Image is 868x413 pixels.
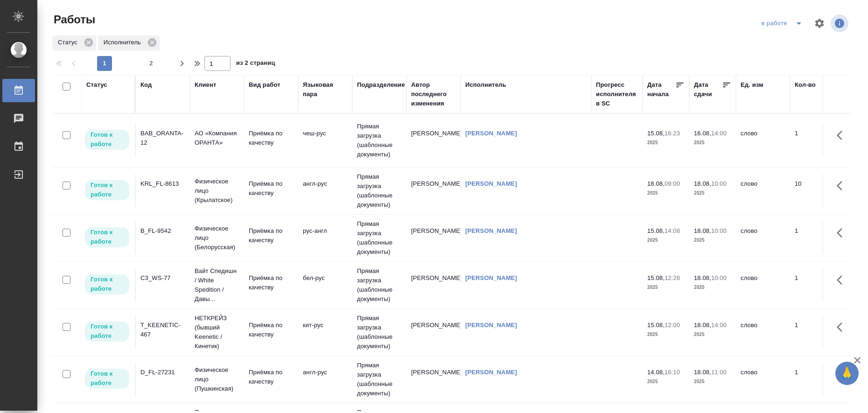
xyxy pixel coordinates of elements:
a: [PERSON_NAME] [465,322,517,329]
p: 2025 [647,283,685,292]
div: D_FL-27231 [140,368,185,377]
div: Исполнитель может приступить к работе [84,321,130,343]
p: Приёмка по качеству [249,273,294,292]
div: T_KEENETIC-467 [140,321,185,339]
p: 18.08, [694,180,711,187]
span: Настроить таблицу [808,12,831,35]
button: Здесь прячутся важные кнопки [831,175,854,197]
p: 14:08 [665,227,680,234]
span: 🙏 [839,364,855,383]
td: Прямая загрузка (шаблонные документы) [352,356,406,403]
div: Вид работ [249,80,280,90]
div: Языковая пара [303,80,348,99]
div: Исполнитель [98,35,160,50]
a: [PERSON_NAME] [465,274,517,281]
div: Исполнитель может приступить к работе [84,273,130,295]
div: Исполнитель может приступить к работе [84,226,130,248]
div: Подразделение [357,80,405,90]
div: BAB_ORANTA-12 [140,129,185,147]
td: слово [736,269,790,301]
div: Дата сдачи [694,80,722,99]
p: Приёмка по качеству [249,368,294,386]
button: Здесь прячутся важные кнопки [831,363,854,385]
p: 16:10 [665,369,680,376]
p: 12:28 [665,274,680,281]
p: 18.08, [694,227,711,234]
p: НЕТКРЕЙЗ (бывший Keenetic / Кинетик) [195,314,239,351]
p: 11:00 [711,369,727,376]
button: 2 [144,56,159,71]
td: бел-рус [298,269,352,301]
p: АО «Компания ОРАНТА» [195,129,239,147]
div: Статус [52,35,96,50]
p: 16:23 [665,130,680,137]
p: 2025 [694,236,731,245]
button: Здесь прячутся важные кнопки [831,124,854,147]
div: Автор последнего изменения [411,80,456,108]
a: [PERSON_NAME] [465,369,517,376]
p: 2025 [694,189,731,198]
p: 10:00 [711,274,727,281]
a: [PERSON_NAME] [465,180,517,187]
div: Ед. изм [741,80,763,90]
div: Исполнитель может приступить к работе [84,368,130,390]
p: 2025 [647,377,685,386]
p: Готов к работе [91,275,124,294]
p: 18.08, [647,180,665,187]
td: слово [736,222,790,254]
p: 14:00 [711,322,727,329]
button: Здесь прячутся важные кнопки [831,269,854,291]
button: Здесь прячутся важные кнопки [831,222,854,244]
p: 10:00 [711,180,727,187]
div: C3_WS-77 [140,273,185,283]
td: Прямая загрузка (шаблонные документы) [352,309,406,356]
a: [PERSON_NAME] [465,227,517,234]
p: 15.08, [647,227,665,234]
p: 15.08, [647,130,665,137]
p: 2025 [647,330,685,339]
span: Работы [51,12,95,27]
p: Статус [58,38,81,47]
div: Статус [86,80,107,90]
p: Готов к работе [91,130,124,149]
p: 14.08, [647,369,665,376]
td: [PERSON_NAME] [406,222,461,254]
p: 18.08, [694,322,711,329]
td: слово [736,175,790,207]
div: Исполнитель [465,80,506,90]
td: чеш-рус [298,124,352,157]
p: Физическое лицо (Крылатское) [195,177,239,205]
td: 10 [790,175,837,207]
td: Прямая загрузка (шаблонные документы) [352,117,406,164]
span: из 2 страниц [236,57,275,71]
div: KRL_FL-8613 [140,179,185,189]
p: Физическое лицо (Пушкинская) [195,365,239,393]
p: Исполнитель [104,38,144,47]
div: Исполнитель может приступить к работе [84,129,130,151]
p: 2025 [694,330,731,339]
button: 🙏 [835,362,859,385]
td: слово [736,124,790,157]
p: 2025 [694,283,731,292]
td: 1 [790,124,837,157]
p: Физическое лицо (Белорусская) [195,224,239,252]
td: Прямая загрузка (шаблонные документы) [352,168,406,214]
td: англ-рус [298,175,352,207]
p: 2025 [694,377,731,386]
td: [PERSON_NAME] [406,124,461,157]
td: кит-рус [298,316,352,349]
p: Готов к работе [91,228,124,246]
td: [PERSON_NAME] [406,316,461,349]
td: слово [736,316,790,349]
p: 09:00 [665,180,680,187]
p: Вайт Спедишн / White Spedition / Давы... [195,266,239,304]
td: Прямая загрузка (шаблонные документы) [352,262,406,308]
td: [PERSON_NAME] [406,363,461,396]
div: Прогресс исполнителя в SC [596,80,638,108]
p: 2025 [647,236,685,245]
p: Приёмка по качеству [249,226,294,245]
td: англ-рус [298,363,352,396]
td: Прямая загрузка (шаблонные документы) [352,215,406,261]
a: [PERSON_NAME] [465,130,517,137]
td: 1 [790,222,837,254]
